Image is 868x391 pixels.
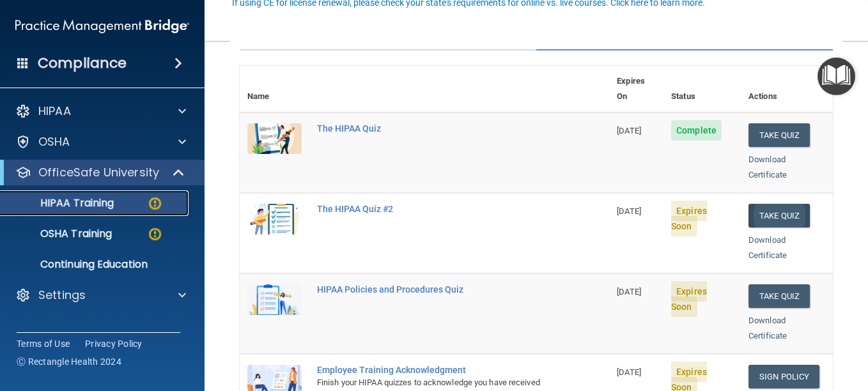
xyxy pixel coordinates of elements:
[317,365,545,375] div: Employee Training Acknowledgment
[147,226,163,242] img: warning-circle.0cc9ac19.png
[748,235,787,260] a: Download Certificate
[15,13,189,39] img: PMB logo
[38,134,70,149] p: OSHA
[741,66,833,112] th: Actions
[818,57,855,95] button: Open Resource Center
[38,103,71,119] p: HIPAA
[15,287,186,303] a: Settings
[15,165,185,180] a: OfficeSafe University
[748,204,810,227] button: Take Quiz
[38,54,127,72] h4: Compliance
[38,287,86,303] p: Settings
[617,367,641,377] span: [DATE]
[671,120,722,141] span: Complete
[147,195,163,211] img: warning-circle.0cc9ac19.png
[15,103,186,119] a: HIPAA
[748,284,810,308] button: Take Quiz
[617,126,641,135] span: [DATE]
[240,66,309,112] th: Name
[609,66,663,112] th: Expires On
[617,287,641,296] span: [DATE]
[671,201,707,236] span: Expires Soon
[317,284,545,295] div: HIPAA Policies and Procedures Quiz
[617,206,641,216] span: [DATE]
[663,66,741,112] th: Status
[17,337,70,350] a: Terms of Use
[671,281,707,317] span: Expires Soon
[317,204,545,214] div: The HIPAA Quiz #2
[8,258,183,271] p: Continuing Education
[85,337,143,350] a: Privacy Policy
[748,365,819,388] a: Sign Policy
[748,155,787,180] a: Download Certificate
[748,123,810,147] button: Take Quiz
[8,197,114,210] p: HIPAA Training
[38,165,159,180] p: OfficeSafe University
[317,123,545,134] div: The HIPAA Quiz
[17,355,121,368] span: Ⓒ Rectangle Health 2024
[15,134,186,149] a: OSHA
[647,300,853,351] iframe: Drift Widget Chat Controller
[8,227,112,240] p: OSHA Training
